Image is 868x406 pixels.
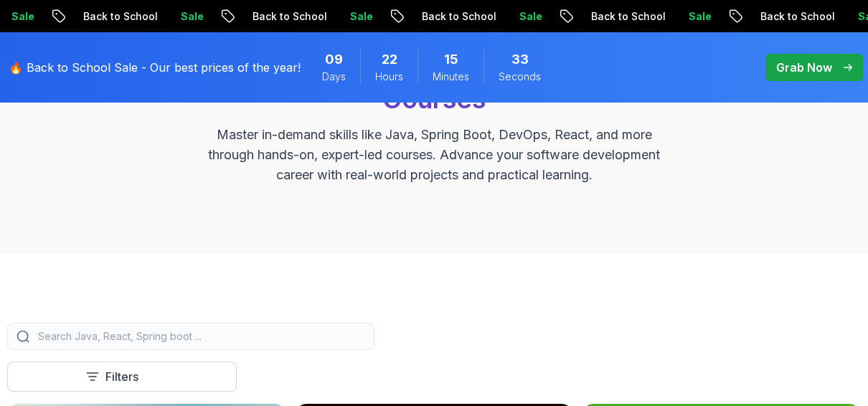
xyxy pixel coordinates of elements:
span: 9 Days [325,49,343,70]
span: 15 Minutes [444,49,458,70]
span: Seconds [499,70,541,84]
span: Hours [375,70,403,84]
p: Back to School [237,9,335,24]
span: Days [322,70,346,84]
p: Sale [674,9,720,24]
span: 33 Seconds [511,49,529,70]
p: Sale [335,9,381,24]
input: Search Java, React, Spring boot ... [35,329,365,344]
p: 🔥 Back to School Sale - Our best prices of the year! [9,59,301,76]
p: Back to School [576,9,674,24]
p: Sale [166,9,212,24]
span: 22 Hours [382,49,397,70]
p: Master in-demand skills like Java, Spring Boot, DevOps, React, and more through hands-on, expert-... [193,125,675,185]
p: Sale [504,9,550,24]
button: Filters [7,362,237,392]
p: Back to School [68,9,166,24]
span: Minutes [433,70,469,84]
p: Filters [105,368,138,385]
p: Grab Now [776,59,832,76]
p: Back to School [407,9,504,24]
p: Back to School [745,9,843,24]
